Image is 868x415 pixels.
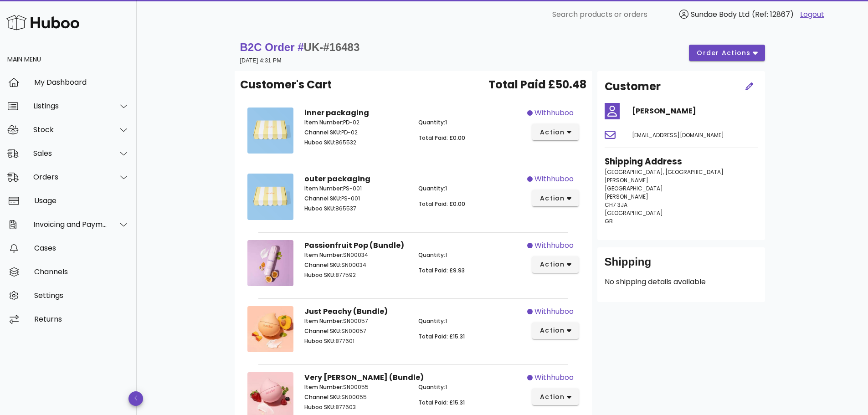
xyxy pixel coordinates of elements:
span: Channel SKU: [304,261,341,269]
span: Sundae Body Ltd [691,9,750,20]
p: SN00057 [304,327,408,335]
span: order actions [696,48,751,58]
span: Quantity: [418,118,445,126]
span: [GEOGRAPHIC_DATA] [605,184,663,192]
img: Product Image [247,306,293,352]
h2: Customer [605,78,661,95]
span: action [539,194,565,203]
p: 865537 [304,205,408,213]
img: Huboo Logo [6,13,79,32]
div: Channels [34,267,129,276]
div: Cases [34,244,129,252]
div: Usage [34,196,129,205]
span: Quantity: [418,317,445,325]
span: Total Paid: £0.00 [418,200,465,208]
p: PS-001 [304,184,408,193]
p: 1 [418,383,522,391]
button: action [532,124,579,140]
span: Total Paid £50.48 [488,77,586,93]
p: 877601 [304,337,408,345]
p: PD-02 [304,128,408,137]
span: Channel SKU: [304,327,341,335]
span: Huboo SKU: [304,271,335,279]
p: SN00055 [304,383,408,391]
div: Returns [34,315,129,323]
button: action [532,323,579,339]
span: withhuboo [534,174,574,184]
span: [EMAIL_ADDRESS][DOMAIN_NAME] [632,131,724,139]
span: Item Number: [304,251,343,259]
img: Product Image [247,108,293,154]
button: action [532,389,579,405]
span: Customer's Cart [240,77,332,93]
span: [PERSON_NAME] [605,176,648,184]
p: 1 [418,251,522,259]
strong: Very [PERSON_NAME] (Bundle) [304,372,424,383]
div: Sales [33,149,108,158]
p: 877592 [304,271,408,279]
h4: [PERSON_NAME] [632,106,758,117]
span: action [539,392,565,402]
span: (Ref: 12867) [752,9,794,20]
img: Product Image [247,174,293,220]
a: Logout [800,9,824,20]
span: [PERSON_NAME] [605,193,648,200]
strong: Passionfruit Pop (Bundle) [304,240,404,251]
button: action [532,190,579,206]
span: [GEOGRAPHIC_DATA] [605,209,663,217]
span: withhuboo [534,306,574,317]
strong: outer packaging [304,174,370,184]
span: Total Paid: £15.31 [418,399,465,406]
p: SN00034 [304,261,408,269]
div: Settings [34,291,129,300]
span: Huboo SKU: [304,403,335,411]
span: Huboo SKU: [304,337,335,345]
div: Stock [33,125,108,134]
small: [DATE] 4:31 PM [240,57,282,64]
span: withhuboo [534,372,574,383]
span: Quantity: [418,251,445,259]
div: My Dashboard [34,78,129,87]
strong: inner packaging [304,108,369,118]
span: Item Number: [304,184,343,192]
p: SN00034 [304,251,408,259]
span: Item Number: [304,383,343,391]
span: Huboo SKU: [304,138,335,146]
strong: Just Peachy (Bundle) [304,306,388,317]
span: action [539,260,565,269]
span: Huboo SKU: [304,205,335,212]
p: SN00057 [304,317,408,325]
p: No shipping details available [605,277,758,287]
button: action [532,256,579,273]
div: Listings [33,102,108,110]
p: PD-02 [304,118,408,127]
span: Channel SKU: [304,128,341,136]
div: Invoicing and Payments [33,220,108,229]
span: Item Number: [304,118,343,126]
p: 1 [418,317,522,325]
p: 1 [418,184,522,193]
p: 1 [418,118,522,127]
p: SN00055 [304,393,408,401]
p: PS-001 [304,195,408,203]
strong: B2C Order # [240,41,360,53]
span: GB [605,217,613,225]
span: Channel SKU: [304,195,341,202]
span: Total Paid: £9.93 [418,266,465,274]
button: order actions [689,45,765,61]
p: 865532 [304,138,408,147]
p: 877603 [304,403,408,411]
span: Total Paid: £0.00 [418,134,465,142]
span: Total Paid: £15.31 [418,333,465,340]
span: Channel SKU: [304,393,341,401]
span: UK-#16483 [304,41,360,53]
span: action [539,326,565,335]
span: Quantity: [418,184,445,192]
h3: Shipping Address [605,155,758,168]
span: CH7 3JA [605,201,627,209]
img: Product Image [247,240,293,286]
div: Orders [33,173,108,181]
span: [GEOGRAPHIC_DATA], [GEOGRAPHIC_DATA] [605,168,724,176]
span: Quantity: [418,383,445,391]
span: withhuboo [534,108,574,118]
